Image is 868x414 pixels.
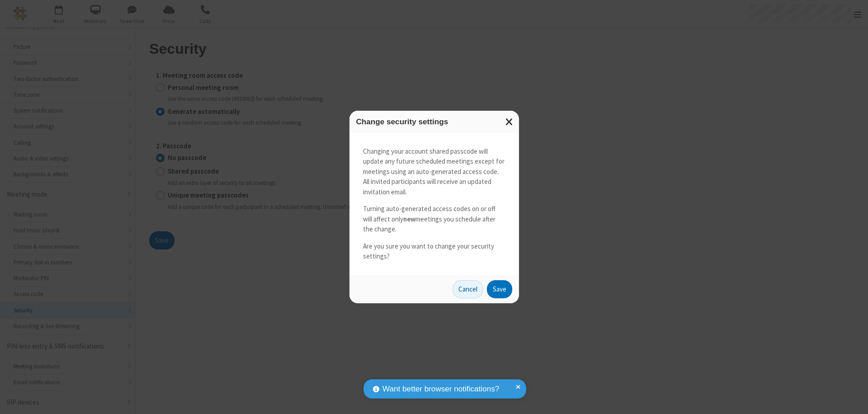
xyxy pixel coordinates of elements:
button: Close modal [500,111,519,133]
button: Cancel [453,280,483,298]
strong: new [403,215,415,223]
p: Changing your account shared passcode will update any future scheduled meetings except for meetin... [363,146,505,198]
h3: Change security settings [356,118,512,126]
p: Are you sure you want to change your security settings? [363,241,505,262]
span: Want better browser notifications? [382,383,499,395]
button: Save [487,280,512,298]
p: Turning auto-generated access codes on or off will affect only meetings you schedule after the ch... [363,204,505,235]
